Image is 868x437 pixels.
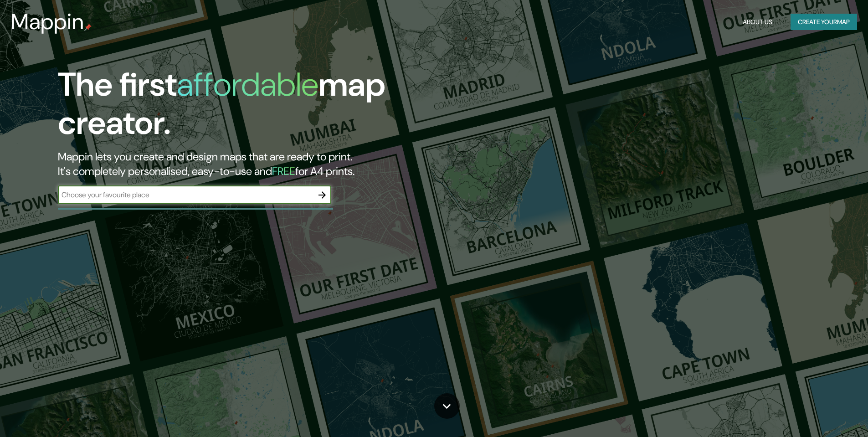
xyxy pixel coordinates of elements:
h1: affordable [177,63,318,106]
input: Choose your favourite place [58,190,313,200]
h1: The first map creator. [58,66,492,149]
img: mappin-pin [84,24,92,31]
h3: Mappin [11,9,84,35]
button: Create yourmap [791,14,857,31]
h2: Mappin lets you create and design maps that are ready to print. It's completely personalised, eas... [58,149,492,179]
h5: FREE [272,164,295,178]
button: About Us [739,14,776,31]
